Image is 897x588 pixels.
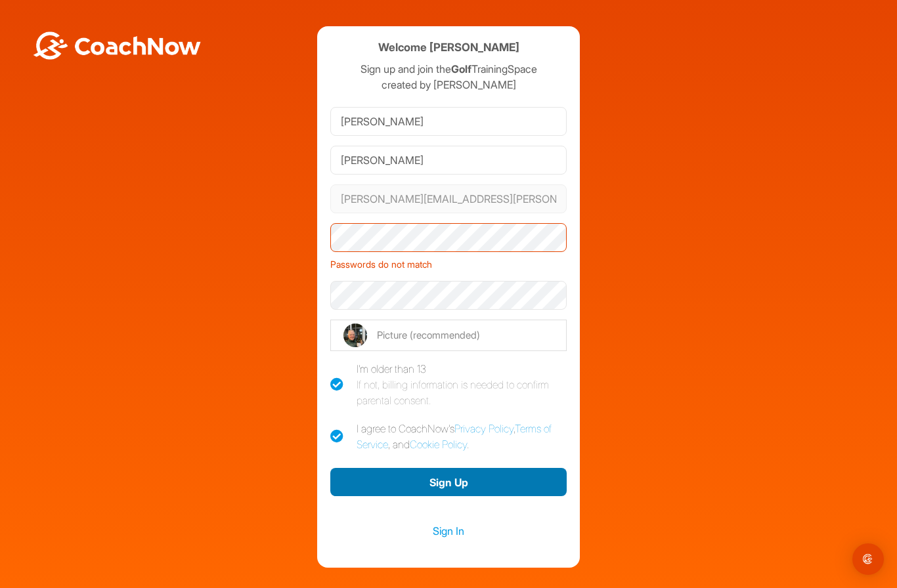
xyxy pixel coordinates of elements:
div: If not, billing information is needed to confirm parental consent. [357,377,567,408]
p: Sign up and join the TrainingSpace [330,61,567,77]
div: I'm older than 13 [357,361,567,408]
h4: Welcome [PERSON_NAME] [378,39,519,56]
button: Sign Up [330,468,567,496]
a: Sign In [330,522,567,539]
a: Privacy Policy [454,422,514,435]
img: BwLJSsUCoWCh5upNqxVrqldRgqLPVwmV24tXu5FoVAoFEpwwqQ3VIfuoInZCoVCoTD4vwADAC3ZFMkVEQFDAAAAAElFTkSuQmCC [32,31,202,60]
p: created by [PERSON_NAME] [330,77,567,93]
a: Cookie Policy [410,438,467,451]
div: Passwords do not match [330,252,567,271]
strong: Golf [451,62,471,75]
div: Open Intercom Messenger [852,543,884,575]
input: Last Name [330,146,567,175]
label: I agree to CoachNow's , , and . [330,421,567,452]
input: First Name [330,107,567,136]
input: Email [330,184,567,213]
